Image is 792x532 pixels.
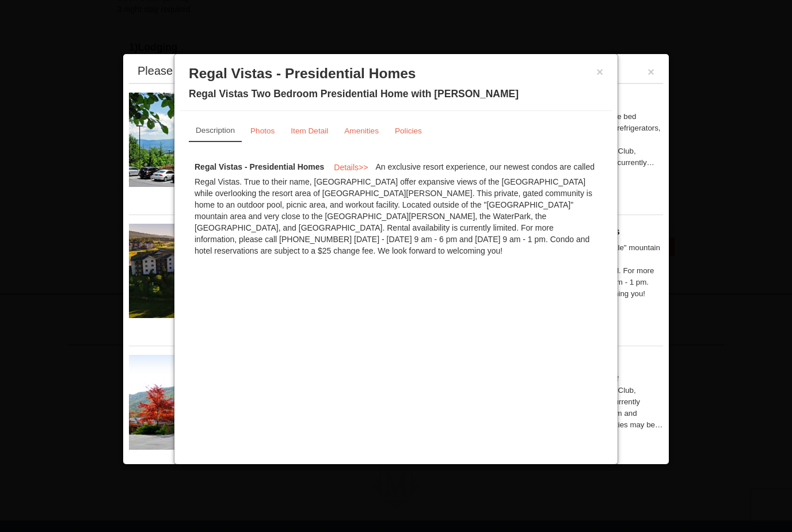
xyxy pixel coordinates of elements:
strong: Regal Vistas - Presidential Homes [195,162,324,171]
a: Description [189,120,242,142]
a: Amenities [337,120,386,142]
span: Details [334,163,359,172]
img: 19219026-1-e3b4ac8e.jpg [129,93,302,187]
img: 19218983-1-9b289e55.jpg [129,355,302,449]
a: Photos [243,120,282,142]
button: Details>> [326,159,375,176]
img: 19219041-4-ec11c166.jpg [129,224,302,318]
small: Item Detail [291,127,328,135]
button: × [648,66,654,78]
small: Amenities [344,127,379,135]
div: Please make your package selection: [138,65,328,76]
a: Item Detail [283,120,336,142]
small: Photos [250,127,275,135]
h3: Regal Vistas - Presidential Homes [189,65,603,82]
small: Policies [395,127,422,135]
small: Description [196,126,235,135]
button: × [596,66,603,78]
a: Policies [387,120,429,142]
div: An exclusive resort experience, our newest condos are called Regal Vistas. True to their name, [G... [189,153,603,262]
h4: Regal Vistas Two Bedroom Presidential Home with [PERSON_NAME] [189,88,603,99]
